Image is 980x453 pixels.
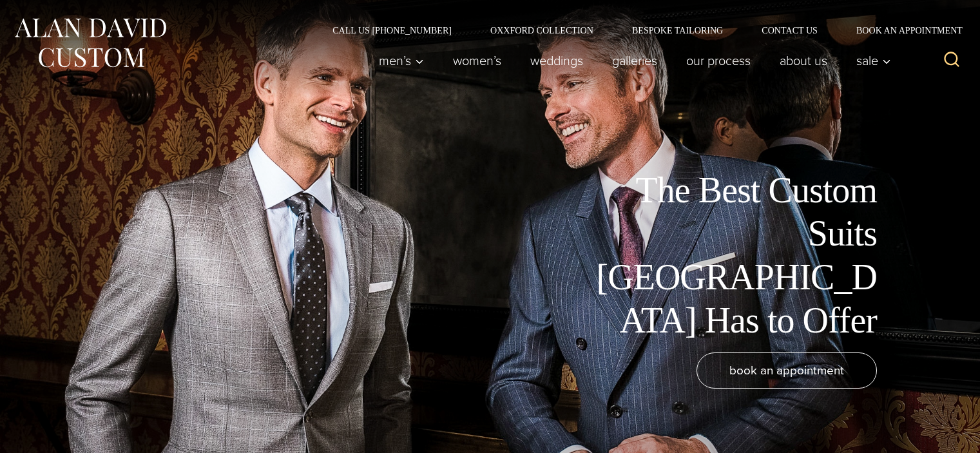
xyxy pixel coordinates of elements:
[613,26,742,35] a: Bespoke Tailoring
[313,26,471,35] a: Call Us [PHONE_NUMBER]
[697,352,877,389] a: book an appointment
[365,48,898,73] nav: Primary Navigation
[936,45,967,76] button: View Search Form
[313,26,967,35] nav: Secondary Navigation
[516,48,598,73] a: weddings
[742,26,837,35] a: Contact Us
[439,48,516,73] a: Women’s
[587,169,877,342] h1: The Best Custom Suits [GEOGRAPHIC_DATA] Has to Offer
[765,48,842,73] a: About Us
[379,54,424,67] span: Men’s
[672,48,765,73] a: Our Process
[13,14,168,72] img: Alan David Custom
[837,26,967,35] a: Book an Appointment
[598,48,672,73] a: Galleries
[729,361,844,380] span: book an appointment
[471,26,613,35] a: Oxxford Collection
[856,54,891,67] span: Sale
